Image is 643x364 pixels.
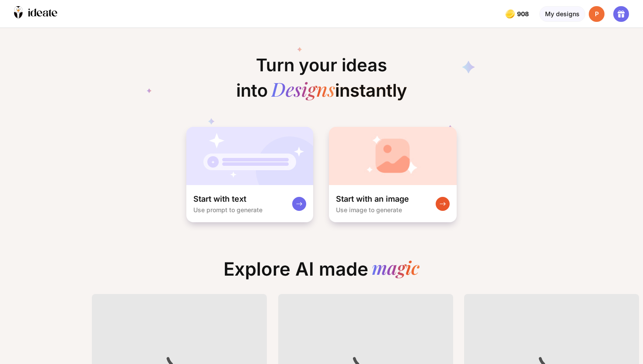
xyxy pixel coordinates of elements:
[193,194,246,204] div: Start with text
[217,258,426,287] div: Explore AI made
[372,258,419,280] div: magic
[186,127,313,185] img: startWithTextCardBg.jpg
[329,127,457,185] img: startWithImageCardBg.jpg
[517,10,531,17] span: 908
[193,206,262,213] div: Use prompt to generate
[539,6,585,22] div: My designs
[336,206,402,213] div: Use image to generate
[336,194,409,204] div: Start with an image
[589,6,605,22] div: P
